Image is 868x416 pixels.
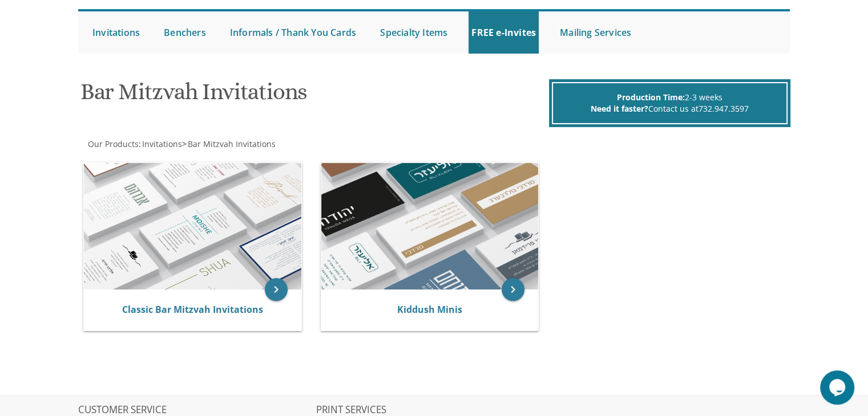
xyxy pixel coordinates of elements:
a: Specialty Items [377,11,450,54]
span: > [182,138,276,149]
a: Classic Bar Mitzvah Invitations [122,303,263,316]
h1: Bar Mitzvah Invitations [80,79,546,113]
a: Benchers [161,11,209,54]
a: 732.947.3597 [699,103,749,114]
div: 2-3 weeks Contact us at [552,82,788,124]
h2: CUSTOMER SERVICE [78,405,314,416]
img: Kiddush Minis [321,163,539,289]
a: Bar Mitzvah Invitations [187,138,276,149]
a: FREE e-Invites [469,11,539,54]
iframe: chat widget [820,370,857,405]
span: Production Time: [617,92,685,103]
a: Invitations [141,138,182,149]
a: Invitations [90,11,143,54]
h2: PRINT SERVICES [316,405,552,416]
a: keyboard_arrow_right [502,278,524,301]
span: Invitations [142,138,182,149]
a: Informals / Thank You Cards [227,11,359,54]
a: keyboard_arrow_right [265,278,288,301]
div: : [78,138,434,150]
span: Need it faster? [591,103,648,114]
a: Our Products [87,138,139,149]
a: Kiddush Minis [397,303,462,316]
img: Classic Bar Mitzvah Invitations [84,163,301,289]
span: Bar Mitzvah Invitations [188,138,276,149]
a: Mailing Services [557,11,634,54]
